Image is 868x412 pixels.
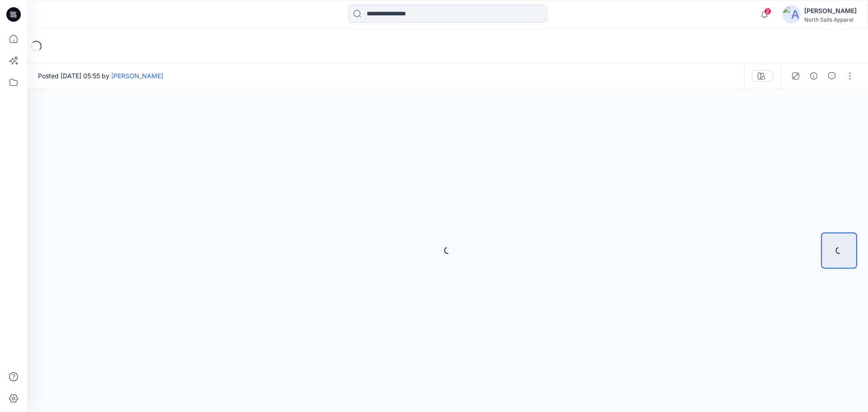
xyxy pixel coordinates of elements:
span: Posted [DATE] 05:55 by [38,71,163,81]
div: North Sails Apparel [804,16,857,23]
img: avatar [783,5,801,24]
div: [PERSON_NAME] [804,5,857,16]
button: Details [807,69,821,83]
span: 2 [764,8,771,15]
a: [PERSON_NAME] [111,72,163,80]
